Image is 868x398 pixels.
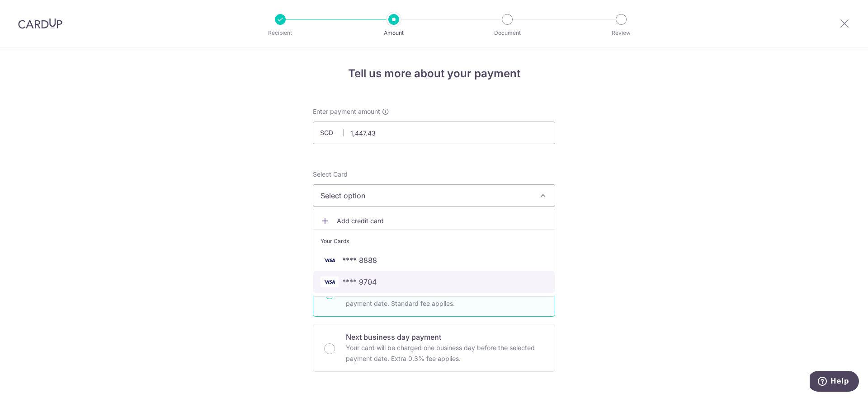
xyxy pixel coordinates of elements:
input: 0.00 [313,122,555,144]
button: Select option [313,184,555,207]
span: Add credit card [337,216,547,225]
a: Add credit card [313,213,555,229]
p: Review [588,28,655,37]
p: Next business day payment [346,332,544,342]
span: Enter payment amount [313,107,380,116]
img: VISA [321,255,339,266]
p: Your card will be charged one business day before the selected payment date. Extra 0.3% fee applies. [346,342,544,364]
span: SGD [320,128,344,137]
span: Your Cards [321,237,349,246]
iframe: Opens a widget where you can find more information [810,371,859,393]
p: Amount [360,28,427,37]
img: VISA [321,276,339,287]
ul: Select option [313,209,555,297]
p: Recipient [247,28,314,37]
img: CardUp [18,18,62,29]
span: translation missing: en.payables.payment_networks.credit_card.summary.labels.select_card [313,170,348,178]
p: Your card will be charged three business days before the selected payment date. Standard fee appl... [346,287,544,309]
span: Select option [321,190,531,201]
p: Document [474,28,541,37]
h4: Tell us more about your payment [313,66,555,82]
